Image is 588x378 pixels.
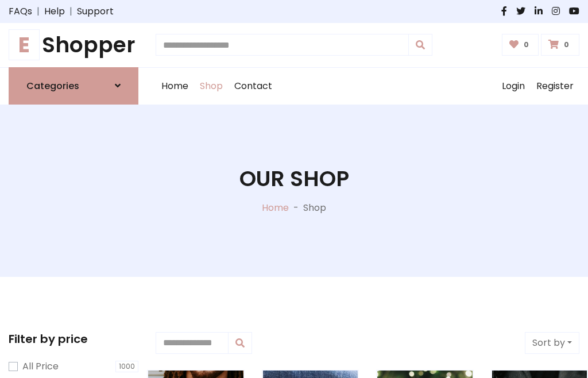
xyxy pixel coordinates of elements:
h1: Shopper [9,32,138,58]
a: Register [531,68,579,105]
button: Sort by [525,332,579,354]
a: 0 [541,34,579,56]
a: Home [156,68,194,105]
a: Categories [9,67,138,105]
a: Shop [194,68,229,105]
a: Contact [229,68,278,105]
span: 0 [521,40,532,50]
span: 0 [561,40,572,50]
h1: Our Shop [239,166,349,192]
span: | [65,5,77,18]
a: 0 [502,34,539,56]
a: Help [44,5,65,18]
h5: Filter by price [9,332,138,346]
span: | [32,5,44,18]
p: - [289,201,303,215]
a: Support [77,5,114,18]
h6: Categories [26,80,79,91]
span: E [9,29,40,60]
a: EShopper [9,32,138,58]
a: Login [496,68,531,105]
a: FAQs [9,5,32,18]
label: All Price [22,360,59,373]
p: Shop [303,201,326,215]
a: Home [262,201,289,214]
span: 1000 [115,361,138,372]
